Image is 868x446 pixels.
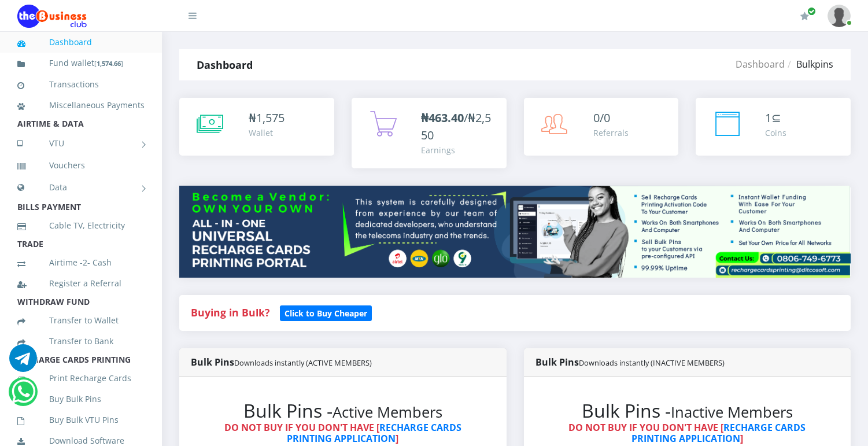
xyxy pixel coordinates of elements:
li: Bulkpins [785,57,833,71]
a: Transfer to Bank [17,328,145,355]
b: Click to Buy Cheaper [285,308,367,319]
strong: DO NOT BUY IF YOU DON'T HAVE [ ] [224,421,461,445]
span: 1,575 [256,110,285,126]
a: Data [17,173,145,202]
h2: Bulk Pins - [202,400,483,422]
b: 1,574.66 [97,59,121,68]
i: Renew/Upgrade Subscription [800,12,809,21]
a: Register a Referral [17,270,145,297]
h2: Bulk Pins - [547,400,828,422]
strong: Bulk Pins [191,356,372,368]
span: 0/0 [593,110,610,126]
a: Fund wallet[1,574.66] [17,50,145,77]
img: multitenant_rcp.png [179,186,851,278]
img: Logo [17,5,87,28]
small: [ ] [94,59,123,68]
a: Chat for support [12,386,35,406]
a: Buy Bulk Pins [17,386,145,412]
a: RECHARGE CARDS PRINTING APPLICATION [287,421,461,445]
small: Downloads instantly (INACTIVE MEMBERS) [579,357,725,368]
img: User [828,5,851,27]
div: Wallet [249,127,285,139]
a: Print Recharge Cards [17,365,145,392]
a: ₦1,575 Wallet [179,98,334,156]
a: Airtime -2- Cash [17,249,145,276]
strong: Bulk Pins [535,356,725,368]
span: Renew/Upgrade Subscription [807,7,816,16]
small: Downloads instantly (ACTIVE MEMBERS) [234,357,372,368]
b: ₦463.40 [421,110,464,126]
div: Referrals [593,127,629,139]
div: Earnings [421,144,495,156]
strong: Buying in Bulk? [191,305,269,319]
div: Coins [765,127,786,139]
div: ₦ [249,109,285,127]
a: Miscellaneous Payments [17,92,145,119]
a: Chat for support [9,353,37,372]
a: Dashboard [17,29,145,56]
a: Cable TV, Electricity [17,212,145,239]
a: RECHARGE CARDS PRINTING APPLICATION [631,421,806,445]
a: VTU [17,129,145,158]
strong: DO NOT BUY IF YOU DON'T HAVE [ ] [568,421,806,445]
a: Vouchers [17,152,145,179]
a: Click to Buy Cheaper [280,305,372,319]
small: Active Members [333,402,442,422]
span: /₦2,550 [421,110,491,143]
a: Transactions [17,71,145,98]
div: ⊆ [765,109,786,127]
a: Dashboard [736,58,785,71]
a: ₦463.40/₦2,550 Earnings [352,98,507,168]
a: Buy Bulk VTU Pins [17,407,145,433]
a: 0/0 Referrals [524,98,679,156]
strong: Dashboard [197,58,253,72]
a: Transfer to Wallet [17,307,145,334]
span: 1 [765,110,771,126]
small: Inactive Members [671,402,793,422]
